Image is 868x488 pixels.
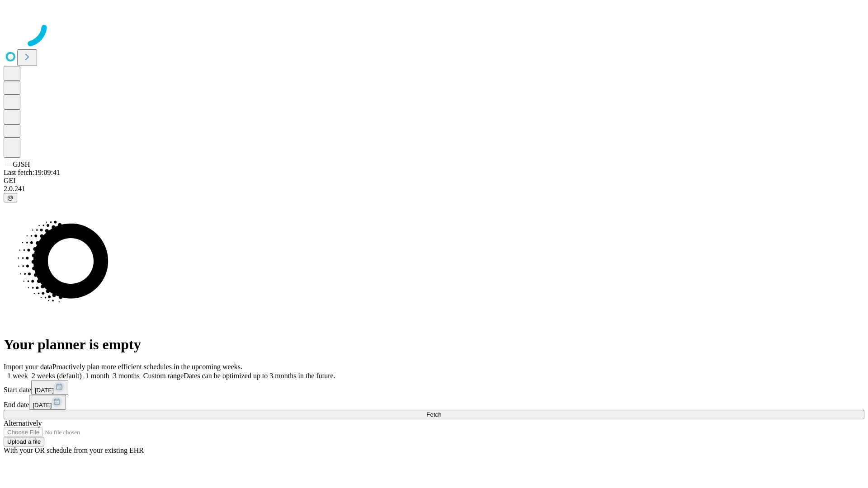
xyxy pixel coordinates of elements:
[4,169,60,176] span: Last fetch: 19:09:41
[113,372,140,380] span: 3 months
[7,194,14,201] span: @
[4,380,864,395] div: Start date
[4,437,44,446] button: Upload a file
[4,395,864,410] div: End date
[4,410,864,419] button: Fetch
[13,160,30,168] span: GJSH
[7,372,28,380] span: 1 week
[4,419,42,427] span: Alternatively
[4,193,17,202] button: @
[184,372,335,380] span: Dates can be optimized up to 3 months in the future.
[4,336,864,353] h1: Your planner is empty
[29,395,66,410] button: [DATE]
[31,380,68,395] button: [DATE]
[426,411,441,418] span: Fetch
[4,363,52,371] span: Import your data
[35,387,54,394] span: [DATE]
[32,372,82,380] span: 2 weeks (default)
[33,402,52,408] span: [DATE]
[4,185,864,193] div: 2.0.241
[85,372,109,380] span: 1 month
[4,446,144,454] span: With your OR schedule from your existing EHR
[143,372,184,380] span: Custom range
[52,363,242,371] span: Proactively plan more efficient schedules in the upcoming weeks.
[4,177,864,185] div: GEI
